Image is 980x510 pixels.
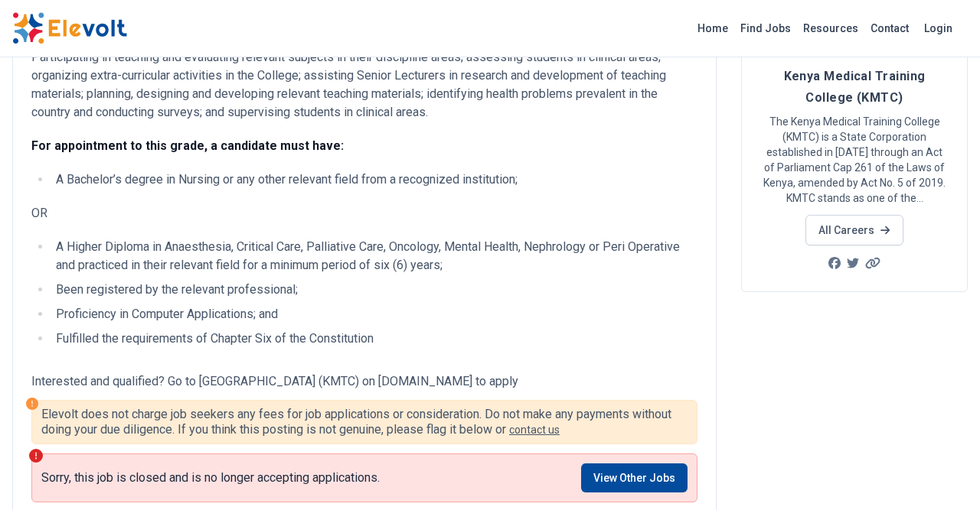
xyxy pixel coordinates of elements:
[797,16,864,41] a: Resources
[915,13,962,44] a: Login
[51,171,697,189] li: A Bachelor’s degree in Nursing or any other relevant field from a recognized institution;
[509,424,560,436] a: contact us
[903,437,980,510] iframe: Chat Widget
[760,114,949,206] p: The Kenya Medical Training College (KMTC) is a State Corporation established in [DATE] through an...
[691,16,734,41] a: Home
[41,470,380,486] p: Sorry, this job is closed and is no longer accepting applications.
[41,407,688,437] p: Elevolt does not charge job seekers any fees for job applications or consideration. Do not make a...
[864,16,915,41] a: Contact
[31,372,697,391] p: Interested and qualified? Go to [GEOGRAPHIC_DATA] (KMTC) on [DOMAIN_NAME] to apply
[581,463,688,492] a: View Other Jobs
[31,138,344,153] strong: For appointment to this grade, a candidate must have:
[12,12,127,44] img: Elevolt
[51,238,697,274] li: A Higher Diploma in Anaesthesia, Critical Care, Palliative Care, Oncology, Mental Health, Nephrol...
[784,69,926,105] span: Kenya Medical Training College (KMTC)
[31,48,697,122] p: Participating in teaching and evaluating relevant subjects in their discipline areas; assessing s...
[51,330,697,366] li: Fulfilled the requirements of Chapter Six of the Constitution
[51,281,697,299] li: Been registered by the relevant professional;
[734,16,797,41] a: Find Jobs
[31,204,697,223] p: OR
[805,215,903,245] a: All Careers
[51,305,697,323] li: Proficiency in Computer Applications; and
